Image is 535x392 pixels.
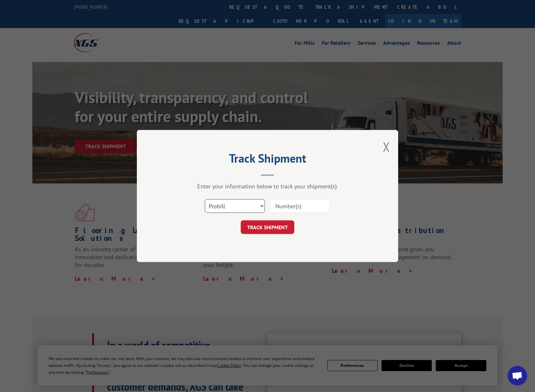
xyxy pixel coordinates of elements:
button: Close modal [383,138,390,155]
h2: Track Shipment [170,154,365,166]
button: TRACK SHIPMENT [241,220,294,234]
div: Enter your information below to track your shipment(s). [170,182,365,190]
input: Number(s) [270,199,330,213]
div: Open chat [508,366,527,385]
